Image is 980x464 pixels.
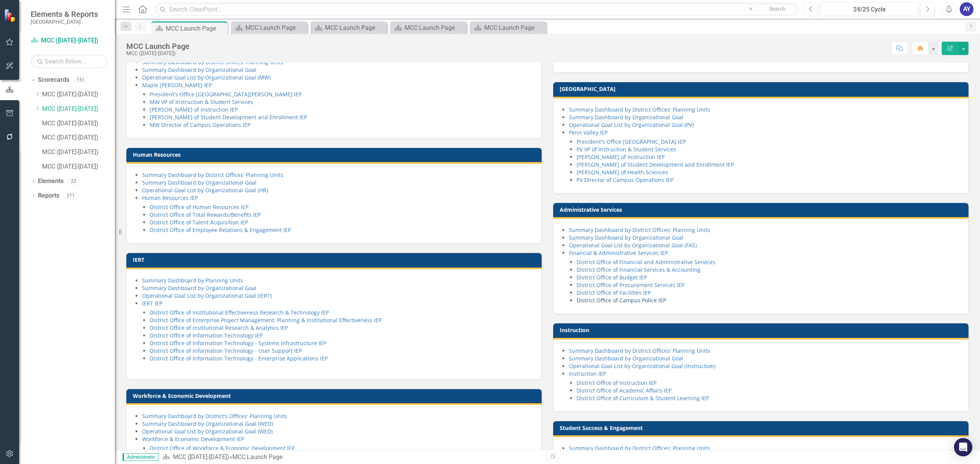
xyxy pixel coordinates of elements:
h3: Human Resources [133,152,538,157]
a: President's Office [GEOGRAPHIC_DATA][PERSON_NAME] IEP [150,91,302,98]
a: MCC Launch Page [312,23,385,32]
h3: Workforce & Economic Development [133,393,538,399]
a: Operational Goal List by Organizational Goal (WED) [142,428,273,435]
a: MW VP of Instruction & Student Services [150,98,253,105]
a: Maple [PERSON_NAME] IEP [142,81,212,89]
a: Operational Goal List by Organizational Goal (FAS) [569,242,697,249]
span: Elements & Reports [31,10,98,19]
a: District Office of Procurement Services IEP [577,281,684,289]
a: Penn Valley IEP [569,129,608,136]
a: District Office of Employee Relations & Engagement IEP [150,226,291,234]
a: Summary Dashboard by Planning Units [142,277,243,284]
a: District Office of Information Technology - User Support IEP [150,347,302,354]
div: MCC Launch Page [232,453,283,461]
a: [PERSON_NAME] of Health Sciences [577,169,668,176]
a: MCC ([DATE]-[DATE]) [42,119,115,128]
div: MCC ([DATE]-[DATE]) [126,50,189,56]
div: 151 [73,77,88,83]
div: 271 [63,192,78,199]
a: Operational Goal List by Organizational Goal (PV) [569,121,694,128]
a: MW Director of Campus Operations IEP [150,121,250,128]
div: MCC Launch Page [245,23,305,32]
input: Search Below... [31,55,107,68]
a: Summary Dashboard by District Offices' Planning Units [142,58,283,66]
a: District Office of Institutional Research & Analytics IEP [150,324,288,331]
a: Summary Dashboard by Organizational Goal [142,284,256,292]
a: District Office of Budget IEP [577,274,647,281]
a: District Office of Institutional Effectiveness Research & Technology IEP [150,309,329,316]
button: 24/25 Cycle [820,2,918,16]
a: Summary Dashboard by District Offices' Planning Units [142,171,283,178]
a: [PERSON_NAME] of Instruction IEP [577,153,665,161]
a: IERT IEP [142,300,162,307]
a: MCC ([DATE]-[DATE]) [42,162,115,171]
a: District Office of Total Rewards/Benefits IEP [150,211,261,218]
a: District Office of Workforce & Economic Development IEP [150,445,295,452]
h3: [GEOGRAPHIC_DATA] [560,86,965,92]
a: Scorecards [38,76,69,84]
a: MCC ([DATE]-[DATE]) [42,148,115,157]
a: District Office of Curriculum & Student Learning IEP [577,394,709,402]
a: Operational Goal List by Organizational Goal (MW) [142,74,271,81]
div: » [162,453,542,462]
a: District Office of Talent Acquisition IEP [150,219,248,226]
a: Summary Dashboard by District Offices' Planning Units [569,347,710,354]
div: Open Intercom Messenger [954,438,972,456]
a: Summary Dashboard by Organizational Goal [569,355,683,362]
div: MCC Launch Page [484,23,544,32]
a: PV Director of Campus Operations IEP [577,176,673,183]
a: Summary Dashboard by Organizational Goal [142,66,256,73]
a: MCC Launch Page [392,23,465,32]
h3: IERT [133,257,538,263]
a: MCC Launch Page [472,23,544,32]
a: Summary Dashboard by Organizational Goal (WED) [142,420,273,427]
a: District Office of Financial Services & Accounting [577,266,701,273]
a: Financial & Administrative Services IEP [569,249,668,256]
a: Human Resources IEP [142,194,198,201]
a: MCC ([DATE]-[DATE]) [42,90,115,99]
a: District Office of Information Technology - Systems Infrastructure IEP [150,339,326,347]
a: Reports [38,191,59,200]
a: [PERSON_NAME] of Student Development and Enrollment IEP [150,114,307,121]
a: [PERSON_NAME] of Student Development and Enrollment IEP [577,161,734,168]
a: Summary Dashboard by Organizational Goal [569,234,683,241]
a: Operational Goal List by Organizational Goal (Instruction) [569,362,715,370]
div: MCC Launch Page [325,23,385,32]
span: Search [769,6,786,12]
a: Operational Goal List by Organizational Goal (HR) [142,187,268,194]
a: District Office of Human Resources IEP [150,203,248,211]
span: Administrator [122,453,158,461]
div: 23 [67,178,80,185]
a: District Office of Campus Police IEP [577,297,666,304]
a: District Office of Financial and Administrative Services [577,258,715,266]
div: 24/25 Cycle [823,5,916,14]
a: MCC ([DATE]-[DATE]) [42,105,115,114]
h3: Administrative Services [560,207,965,213]
a: Instruction IEP [569,370,606,377]
img: ClearPoint Strategy [4,8,18,22]
a: District Office of Academic Affairs IEP [577,387,671,394]
a: PV VP of Instruction & Student Services [577,146,676,153]
a: District Office of Information Technology - Enterprise Applications IEP [150,355,328,362]
button: AY [960,2,973,16]
button: Search [758,4,796,15]
a: District Office of Instruction IEP [577,379,657,386]
a: MCC ([DATE]-[DATE]) [42,133,115,142]
a: MCC ([DATE]-[DATE]) [31,36,107,45]
h3: Instruction [560,327,965,333]
input: Search ClearPoint... [155,3,798,16]
a: Summary Dashboard by District Offices' Planning Units [569,445,710,452]
a: Summary Dashboard by Organizational Goal [569,114,683,121]
a: District Office of Information Technology IEP [150,332,263,339]
a: District Office of Enterprise Project Management, Planning & Institutional Effectiveness IEP [150,316,382,324]
a: Elements [38,177,64,186]
h3: Student Success & Engagement [560,425,965,431]
div: MCC Launch Page [166,24,226,33]
a: President's Office [GEOGRAPHIC_DATA] IEP [577,138,686,145]
a: Summary Dashboard by District Offices' Planning Units [569,226,710,234]
small: [GEOGRAPHIC_DATA] [31,19,98,25]
a: District Office of Facilities IEP [577,289,651,296]
a: Summary Dashboard by Organizational Goal [142,179,256,186]
div: MCC Launch Page [405,23,465,32]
